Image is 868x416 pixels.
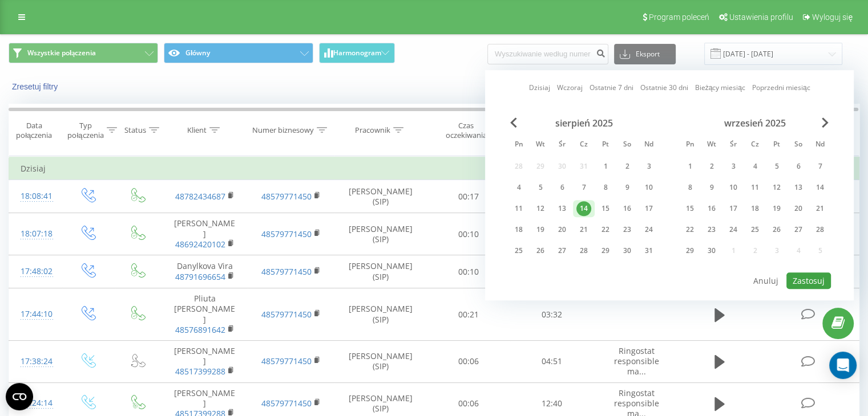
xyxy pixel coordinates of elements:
[427,340,510,382] td: 00:06
[620,222,635,237] div: 23
[533,243,548,258] div: 26
[791,180,806,195] div: 13
[726,222,741,237] div: 24
[766,158,788,175] div: pt 5 wrz 2025
[187,125,207,135] div: Klient
[595,242,616,259] div: pt 29 sie 2025
[6,383,33,410] button: Open CMP widget
[619,137,636,154] abbr: sobota
[510,117,517,128] span: Previous Month
[511,222,526,237] div: 18
[175,239,225,250] a: 48692420102
[809,179,831,196] div: ndz 14 wrz 2025
[510,137,527,154] abbr: poniedziałek
[722,158,744,175] div: śr 3 wrz 2025
[598,243,613,258] div: 29
[769,222,784,237] div: 26
[508,242,530,259] div: pon 25 sie 2025
[620,159,635,174] div: 2
[510,288,593,341] td: 03:32
[598,180,613,195] div: 8
[333,49,381,57] span: Harmonogram
[511,180,526,195] div: 4
[334,180,427,213] td: [PERSON_NAME] (SIP)
[638,179,660,196] div: ndz 10 sie 2025
[427,255,510,288] td: 00:10
[427,180,510,213] td: 00:17
[334,255,427,288] td: [PERSON_NAME] (SIP)
[175,271,225,282] a: 48791696654
[555,201,570,216] div: 13
[620,243,635,258] div: 30
[530,179,551,196] div: wt 5 sie 2025
[744,158,766,175] div: czw 4 wrz 2025
[554,137,571,154] abbr: środa
[616,179,638,196] div: sob 9 sie 2025
[511,201,526,216] div: 11
[508,117,660,129] div: sierpień 2025
[748,180,762,195] div: 11
[555,180,570,195] div: 6
[551,221,573,238] div: śr 20 sie 2025
[576,180,591,195] div: 7
[21,392,51,414] div: 17:24:14
[746,137,764,154] abbr: czwartek
[722,200,744,217] div: śr 17 wrz 2025
[822,117,829,128] span: Next Month
[701,221,722,238] div: wt 23 wrz 2025
[788,200,809,217] div: sob 20 wrz 2025
[748,222,762,237] div: 25
[528,83,550,93] a: Dzisiaj
[9,121,59,140] div: Data połączenia
[683,243,697,258] div: 29
[508,221,530,238] div: pon 18 sie 2025
[261,229,312,239] a: 48579771450
[813,201,827,216] div: 21
[809,158,831,175] div: ndz 7 wrz 2025
[21,303,51,325] div: 17:44:10
[27,48,96,58] span: Wszystkie połączenia
[744,179,766,196] div: czw 11 wrz 2025
[261,191,312,202] a: 48579771450
[9,81,63,92] button: Zresetuj filtry
[530,221,551,238] div: wt 19 sie 2025
[641,243,656,258] div: 31
[701,158,722,175] div: wt 2 wrz 2025
[769,159,784,174] div: 5
[641,201,656,216] div: 17
[261,309,312,320] a: 48579771450
[589,83,633,93] a: Ostatnie 7 dni
[641,180,656,195] div: 10
[555,243,570,258] div: 27
[747,272,785,289] button: Anuluj
[175,191,225,202] a: 48782434687
[573,221,595,238] div: czw 21 sie 2025
[261,356,312,366] a: 48579771450
[704,201,719,216] div: 16
[620,180,635,195] div: 9
[595,158,616,175] div: pt 1 sie 2025
[510,340,593,382] td: 04:51
[533,180,548,195] div: 5
[679,242,701,259] div: pon 29 wrz 2025
[701,179,722,196] div: wt 9 wrz 2025
[427,213,510,255] td: 00:10
[162,255,248,288] td: Danylkova Vira
[487,44,608,64] input: Wyszukiwanie według numeru
[748,159,762,174] div: 4
[790,137,807,154] abbr: sobota
[555,222,570,237] div: 20
[556,83,582,93] a: Wczoraj
[511,243,526,258] div: 25
[769,180,784,195] div: 12
[573,179,595,196] div: czw 7 sie 2025
[598,201,613,216] div: 15
[791,222,806,237] div: 27
[703,137,720,154] abbr: wtorek
[791,201,806,216] div: 20
[532,137,549,154] abbr: wtorek
[809,200,831,217] div: ndz 21 wrz 2025
[576,222,591,237] div: 21
[616,158,638,175] div: sob 2 sie 2025
[175,366,225,377] a: 48517399288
